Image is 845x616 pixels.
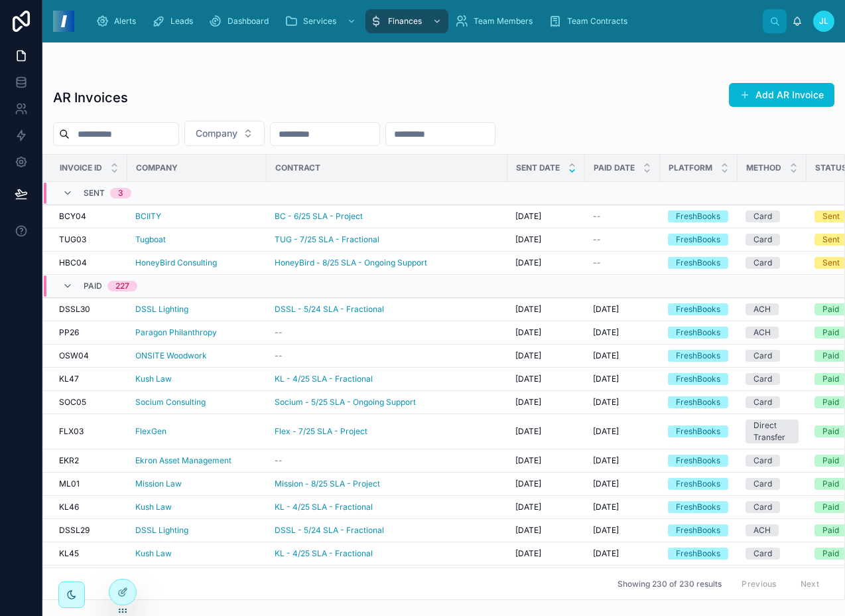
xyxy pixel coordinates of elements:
[822,234,840,246] div: Sent
[275,397,499,408] a: Socium - 5/25 SLA - Ongoing Support
[275,327,283,338] span: --
[819,16,828,27] span: JL
[515,455,541,466] span: [DATE]
[822,501,839,513] div: Paid
[515,502,577,512] a: [DATE]
[135,525,259,536] a: DSSL Lighting
[676,524,720,536] div: FreshBooks
[135,234,259,245] a: Tugboat
[593,374,652,384] a: [DATE]
[135,350,259,361] a: ONSITE Woodwork
[668,303,730,315] a: FreshBooks
[59,211,119,222] a: BCY04
[515,426,577,437] a: [DATE]
[114,16,136,27] span: Alerts
[135,258,217,268] a: HoneyBird Consulting
[753,455,772,467] div: Card
[275,426,367,437] span: Flex - 7/25 SLA - Project
[593,234,601,245] span: --
[135,426,166,437] a: FlexGen
[746,163,781,173] span: Method
[118,188,123,198] div: 3
[474,16,533,27] span: Team Members
[668,524,730,536] a: FreshBooks
[135,327,259,338] a: Paragon Philanthropy
[275,350,499,361] a: --
[59,426,119,437] a: FLX03
[515,350,541,361] span: [DATE]
[593,397,652,408] a: [DATE]
[515,525,577,536] a: [DATE]
[59,455,119,466] a: EKR2
[822,350,839,362] div: Paid
[275,374,373,384] span: KL - 4/25 SLA - Fractional
[822,524,839,536] div: Paid
[593,525,619,536] span: [DATE]
[593,525,652,536] a: [DATE]
[594,163,635,173] span: Paid Date
[59,548,79,559] span: KL45
[669,163,712,173] span: Platform
[59,426,84,437] span: FLX03
[53,88,128,107] h1: AR Invoices
[275,455,499,466] a: --
[275,211,363,222] a: BC - 6/25 SLA - Project
[593,548,652,559] a: [DATE]
[753,524,771,536] div: ACH
[59,304,90,315] span: DSSL30
[275,548,373,559] a: KL - 4/25 SLA - Fractional
[515,502,541,512] span: [DATE]
[59,479,80,489] span: ML01
[515,304,577,315] a: [DATE]
[593,350,652,361] a: [DATE]
[515,350,577,361] a: [DATE]
[135,211,259,222] a: BCIITY
[135,234,166,245] span: Tugboat
[753,396,772,408] div: Card
[59,525,119,536] a: DSSL29
[275,234,499,245] a: TUG - 7/25 SLA - Fractional
[135,211,161,222] a: BCIITY
[184,121,265,146] button: Select Button
[275,258,427,268] span: HoneyBird - 8/25 SLA - Ongoing Support
[135,304,188,315] a: DSSL Lighting
[515,525,541,536] span: [DATE]
[135,479,182,489] span: Mission Law
[753,350,772,362] div: Card
[92,9,145,33] a: Alerts
[746,350,799,362] a: Card
[60,163,102,173] span: Invoice ID
[676,396,720,408] div: FreshBooks
[59,479,119,489] a: ML01
[515,258,541,268] span: [DATE]
[729,83,834,107] button: Add AR Invoice
[275,397,416,408] span: Socium - 5/25 SLA - Ongoing Support
[275,304,384,315] span: DSSL - 5/24 SLA - Fractional
[275,502,373,512] span: KL - 4/25 SLA - Fractional
[593,455,619,466] span: [DATE]
[515,327,541,338] span: [DATE]
[135,455,231,466] a: Ekron Asset Management
[275,502,499,512] a: KL - 4/25 SLA - Fractional
[135,397,206,408] a: Socium Consulting
[59,502,79,512] span: KL46
[593,211,601,222] span: --
[676,425,720,437] div: FreshBooks
[275,211,499,222] a: BC - 6/25 SLA - Project
[593,327,652,338] a: [DATE]
[668,548,730,560] a: FreshBooks
[593,479,619,489] span: [DATE]
[593,304,652,315] a: [DATE]
[746,303,799,315] a: ACH
[746,234,799,246] a: Card
[275,327,499,338] a: --
[676,257,720,269] div: FreshBooks
[59,548,119,559] a: KL45
[753,373,772,385] div: Card
[135,397,259,408] a: Socium Consulting
[135,374,172,384] a: Kush Law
